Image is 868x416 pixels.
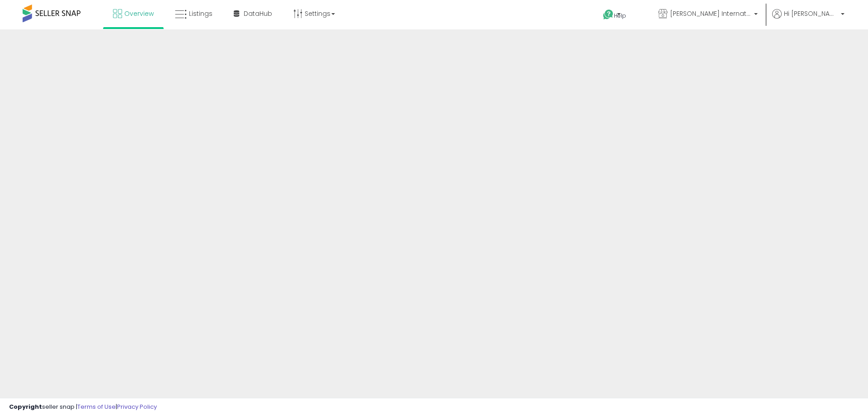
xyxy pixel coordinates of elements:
[9,403,157,411] div: seller snap | |
[77,402,116,411] a: Terms of Use
[9,402,42,411] strong: Copyright
[772,9,844,29] a: Hi [PERSON_NAME]
[670,9,751,18] span: [PERSON_NAME] International
[244,9,272,18] span: DataHub
[784,9,838,18] span: Hi [PERSON_NAME]
[603,9,614,20] i: Get Help
[614,12,626,19] span: Help
[124,9,154,18] span: Overview
[117,402,157,411] a: Privacy Policy
[189,9,212,18] span: Listings
[596,2,644,29] a: Help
